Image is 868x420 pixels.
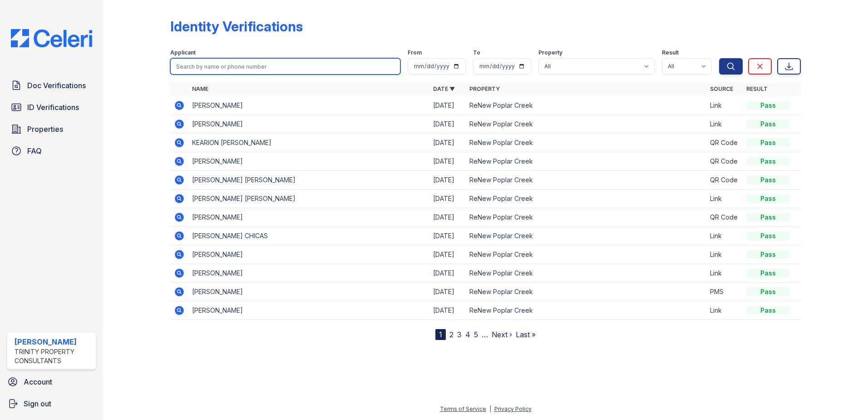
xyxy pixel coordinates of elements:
[706,245,743,264] td: Link
[466,283,707,301] td: ReNew Poplar Creek
[188,245,429,264] td: [PERSON_NAME]
[188,190,429,208] td: [PERSON_NAME] [PERSON_NAME]
[429,301,466,320] td: [DATE]
[429,171,466,190] td: [DATE]
[170,18,303,35] div: Identity Verifications
[746,85,768,92] a: Result
[482,329,488,340] span: …
[449,330,454,339] a: 2
[27,80,86,91] span: Doc Verifications
[706,283,743,301] td: PMS
[466,115,707,134] td: ReNew Poplar Creek
[15,336,92,347] div: [PERSON_NAME]
[24,398,51,409] span: Sign out
[706,190,743,208] td: Link
[746,269,790,278] div: Pass
[188,283,429,301] td: [PERSON_NAME]
[746,157,790,166] div: Pass
[466,96,707,115] td: ReNew Poplar Creek
[466,245,707,264] td: ReNew Poplar Creek
[188,171,429,190] td: [PERSON_NAME] [PERSON_NAME]
[188,264,429,283] td: [PERSON_NAME]
[7,98,96,116] a: ID Verifications
[188,134,429,152] td: KEARION [PERSON_NAME]
[429,245,466,264] td: [DATE]
[4,395,99,413] a: Sign out
[27,145,42,156] span: FAQ
[27,102,79,113] span: ID Verifications
[516,330,536,339] a: Last »
[662,49,679,56] label: Result
[429,115,466,134] td: [DATE]
[188,301,429,320] td: [PERSON_NAME]
[706,264,743,283] td: Link
[469,85,500,92] a: Property
[706,134,743,152] td: QR Code
[710,85,733,92] a: Source
[746,250,790,259] div: Pass
[440,405,486,412] a: Terms of Service
[466,190,707,208] td: ReNew Poplar Creek
[489,405,491,412] div: |
[435,329,446,340] div: 1
[7,76,96,95] a: Doc Verifications
[706,152,743,171] td: QR Code
[429,227,466,245] td: [DATE]
[746,175,790,185] div: Pass
[170,58,400,75] input: Search by name or phone number
[494,405,532,412] a: Privacy Policy
[706,301,743,320] td: Link
[466,301,707,320] td: ReNew Poplar Creek
[24,376,52,387] span: Account
[188,152,429,171] td: [PERSON_NAME]
[466,208,707,227] td: ReNew Poplar Creek
[192,85,208,92] a: Name
[4,373,99,391] a: Account
[188,96,429,115] td: [PERSON_NAME]
[7,142,96,160] a: FAQ
[746,138,790,147] div: Pass
[7,120,96,138] a: Properties
[473,49,480,56] label: To
[429,264,466,283] td: [DATE]
[746,194,790,203] div: Pass
[429,190,466,208] td: [DATE]
[746,287,790,296] div: Pass
[188,208,429,227] td: [PERSON_NAME]
[466,227,707,245] td: ReNew Poplar Creek
[27,124,63,135] span: Properties
[706,171,743,190] td: QR Code
[457,330,462,339] a: 3
[746,101,790,110] div: Pass
[429,134,466,152] td: [DATE]
[429,152,466,171] td: [DATE]
[170,49,196,56] label: Applicant
[538,49,562,56] label: Property
[706,115,743,134] td: Link
[746,231,790,240] div: Pass
[466,134,707,152] td: ReNew Poplar Creek
[433,85,455,92] a: Date ▼
[429,283,466,301] td: [DATE]
[746,120,790,129] div: Pass
[492,330,512,339] a: Next ›
[188,227,429,245] td: [PERSON_NAME] CHICAS
[466,152,707,171] td: ReNew Poplar Creek
[408,49,422,56] label: From
[466,264,707,283] td: ReNew Poplar Creek
[188,115,429,134] td: [PERSON_NAME]
[466,171,707,190] td: ReNew Poplar Creek
[474,330,478,339] a: 5
[429,96,466,115] td: [DATE]
[465,330,470,339] a: 4
[15,347,92,365] div: Trinity Property Consultants
[746,306,790,315] div: Pass
[746,213,790,222] div: Pass
[706,227,743,245] td: Link
[4,29,99,47] img: CE_Logo_Blue-a8612792a0a2168367f1c8372b55b34899dd931a85d93a1a3d3e32e68fde9ad4.png
[706,208,743,227] td: QR Code
[429,208,466,227] td: [DATE]
[706,96,743,115] td: Link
